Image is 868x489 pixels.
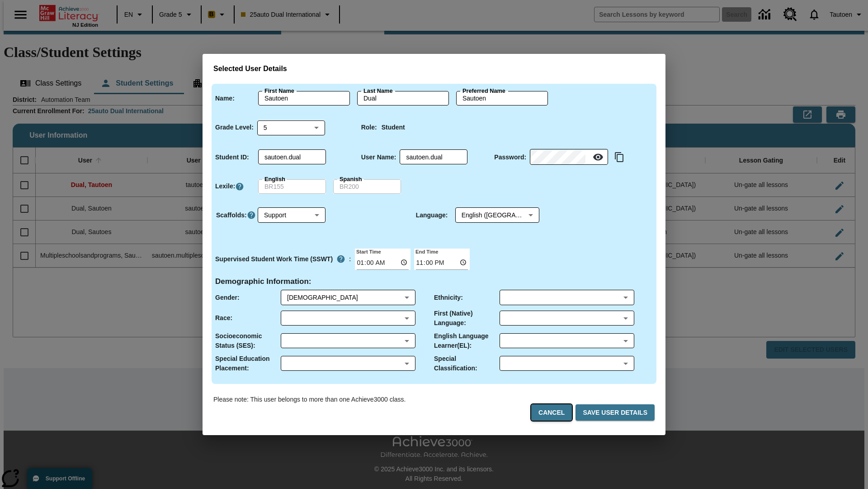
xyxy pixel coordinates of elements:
[382,123,405,132] p: Student
[235,182,244,191] a: Click here to know more about Lexiles, Will open in new tab
[215,254,333,264] p: Supervised Student Work Time (SSWT)
[530,150,608,165] div: Password
[247,211,256,220] button: Click here to know more about Scaffolds
[612,149,627,165] button: Copy text to clipboard
[414,248,438,255] label: End Time
[215,277,311,287] h4: Demographic Information :
[216,211,247,220] p: Scaffolds :
[257,120,325,135] div: 5
[215,293,240,302] p: Gender :
[264,175,285,183] label: English
[589,148,607,166] button: Reveal Password
[215,94,235,103] p: Name :
[361,123,377,132] p: Role :
[363,87,392,95] label: Last Name
[494,153,526,162] p: Password :
[215,182,235,191] p: Lexile :
[340,175,362,183] label: Spanish
[287,293,401,302] div: Female
[434,293,463,302] p: Ethnicity :
[215,153,249,162] p: Student ID :
[355,248,381,255] label: Start Time
[258,150,326,164] div: Student ID
[258,208,325,223] div: Support
[258,208,325,223] div: Scaffolds
[416,211,448,220] p: Language :
[264,87,294,95] label: First Name
[455,208,539,223] div: Language
[434,354,500,373] p: Special Classification :
[213,65,655,73] h3: Selected User Details
[215,313,232,323] p: Race :
[257,120,325,135] div: Grade Level
[400,150,467,164] div: User Name
[215,123,254,132] p: Grade Level :
[213,395,406,404] p: Please note: This user belongs to more than one Achieve3000 class.
[361,153,396,162] p: User Name :
[215,331,281,350] p: Socioeconomic Status (SES) :
[434,309,500,328] p: First (Native) Language :
[333,251,349,267] button: Supervised Student Work Time is the timeframe when students can take LevelSet and when lessons ar...
[576,404,655,421] button: Save User Details
[462,87,505,95] label: Preferred Name
[215,354,281,373] p: Special Education Placement :
[434,331,500,350] p: English Language Learner(EL) :
[215,251,351,267] div: :
[455,208,539,223] div: English ([GEOGRAPHIC_DATA])
[531,404,572,421] button: Cancel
